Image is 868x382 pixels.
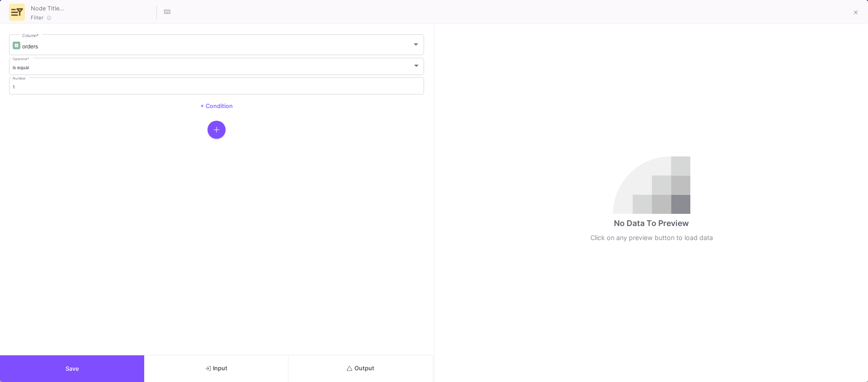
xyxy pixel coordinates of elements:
[590,233,713,243] div: Click on any preview button to load data
[13,65,29,70] span: is equal
[193,99,240,113] button: + Condition
[31,14,43,21] span: Filter
[205,365,227,372] span: Input
[288,355,433,382] button: Output
[66,365,79,372] span: Save
[613,156,690,214] img: no-data.svg
[144,355,288,382] button: Input
[158,3,176,21] button: Hotkeys List
[614,217,689,229] div: No Data To Preview
[200,103,233,109] span: + Condition
[22,43,38,50] span: orders
[28,2,155,14] input: Node Title...
[347,365,374,372] span: Output
[11,6,23,18] img: row-advanced-ui.svg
